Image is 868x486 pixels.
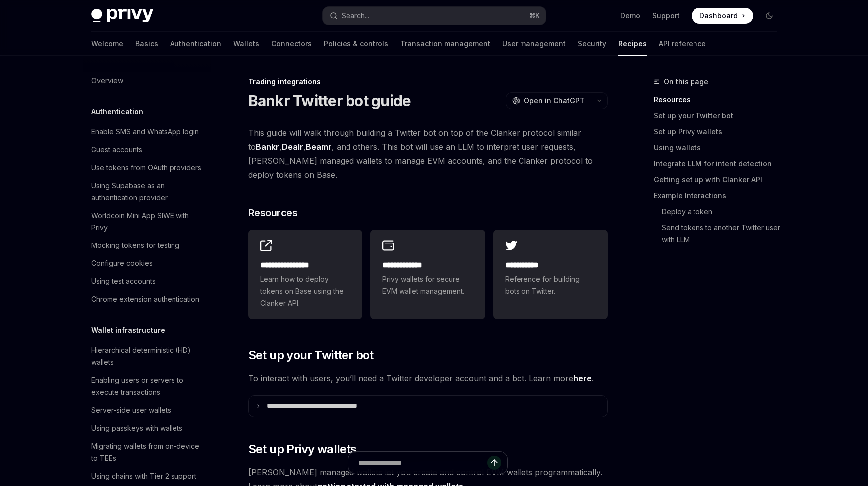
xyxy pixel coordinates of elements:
div: Using chains with Tier 2 support [91,470,196,482]
a: Welcome [91,32,123,56]
img: dark logo [91,9,153,23]
a: Set up Privy wallets [654,124,785,140]
div: Overview [91,75,123,87]
a: Policies & controls [324,32,388,56]
span: Dashboard [699,11,738,21]
a: Example Interactions [654,188,785,204]
div: Using Supabase as an authentication provider [91,180,205,204]
a: Getting set up with Clanker API [654,172,785,188]
div: Trading integrations [248,77,608,87]
a: Enable SMS and WhatsApp login [83,123,211,141]
a: Configure cookies [83,254,211,272]
a: Enabling users or servers to execute transactions [83,371,211,401]
span: Resources [248,206,298,220]
a: Authentication [170,32,221,56]
a: Demo [620,11,640,21]
a: Wallets [233,32,259,56]
a: Set up your Twitter bot [654,108,785,124]
button: Search...⌘K [323,7,546,25]
a: **** **** **** *Learn how to deploy tokens on Base using the Clanker API. [248,230,363,319]
span: On this page [664,76,708,88]
button: Send message [487,456,501,470]
a: Security [578,32,606,56]
div: Enable SMS and WhatsApp login [91,126,199,138]
a: Using wallets [654,140,785,156]
div: Configure cookies [91,257,153,269]
span: Reference for building bots on Twitter. [505,273,596,297]
a: Hierarchical deterministic (HD) wallets [83,341,211,371]
a: Using passkeys with wallets [83,419,211,437]
a: User management [502,32,566,56]
a: Migrating wallets from on-device to TEEs [83,437,211,467]
a: Send tokens to another Twitter user with LLM [662,220,785,247]
a: Connectors [271,32,312,56]
a: Basics [135,32,158,56]
a: **** **** ***Privy wallets for secure EVM wallet management. [370,230,485,319]
span: Set up your Twitter bot [248,347,374,363]
span: Open in ChatGPT [524,96,585,106]
a: Bankr [256,142,279,152]
a: Deploy a token [662,204,785,220]
a: Integrate LLM for intent detection [654,156,785,172]
span: This guide will walk through building a Twitter bot on top of the Clanker protocol similar to , ,... [248,126,608,182]
a: Support [652,11,680,21]
a: Using chains with Tier 2 support [83,467,211,485]
a: Worldcoin Mini App SIWE with Privy [83,207,211,237]
button: Toggle dark mode [761,8,777,24]
a: Resources [654,92,785,108]
a: Overview [83,72,211,90]
a: Transaction management [400,32,490,56]
a: Chrome extension authentication [83,290,211,308]
span: Privy wallets for secure EVM wallet management. [382,273,473,297]
div: Server-side user wallets [91,404,171,416]
a: Using Supabase as an authentication provider [83,177,211,207]
a: Dashboard [692,8,753,24]
h5: Wallet infrastructure [91,324,165,336]
div: Using passkeys with wallets [91,422,182,434]
button: Open in ChatGPT [506,92,591,109]
span: To interact with users, you’ll need a Twitter developer account and a bot. Learn more . [248,371,608,385]
div: Chrome extension authentication [91,293,199,305]
a: Use tokens from OAuth providers [83,159,211,177]
div: Hierarchical deterministic (HD) wallets [91,344,205,368]
a: **** **** *Reference for building bots on Twitter. [493,230,608,319]
a: Recipes [618,32,647,56]
a: Beamr [306,142,332,152]
div: Using test accounts [91,275,156,287]
a: here [573,373,592,384]
div: Search... [342,10,369,22]
div: Use tokens from OAuth providers [91,162,201,174]
a: Dealr [282,142,303,152]
a: API reference [659,32,706,56]
div: Guest accounts [91,144,142,156]
a: Guest accounts [83,141,211,159]
a: Using test accounts [83,272,211,290]
div: Worldcoin Mini App SIWE with Privy [91,210,205,234]
h1: Bankr Twitter bot guide [248,92,411,110]
div: Mocking tokens for testing [91,240,179,251]
a: Server-side user wallets [83,401,211,419]
span: ⌘ K [529,12,540,20]
div: Migrating wallets from on-device to TEEs [91,440,205,464]
h5: Authentication [91,106,143,118]
span: Set up Privy wallets [248,441,357,457]
div: Enabling users or servers to execute transactions [91,374,205,398]
span: Learn how to deploy tokens on Base using the Clanker API. [260,273,351,309]
a: Mocking tokens for testing [83,237,211,254]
